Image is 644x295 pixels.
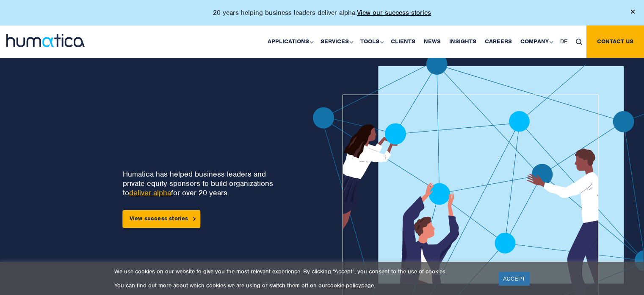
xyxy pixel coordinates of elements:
[556,25,572,58] a: DE
[481,25,516,58] a: Careers
[263,25,316,58] a: Applications
[445,25,481,58] a: Insights
[516,25,556,58] a: Company
[357,8,431,17] a: View our success stories
[6,34,85,47] img: logo
[316,25,356,58] a: Services
[560,38,567,45] span: DE
[123,169,278,197] p: Humatica has helped business leaders and private equity sponsors to build organizations to for ov...
[123,210,201,228] a: View success stories
[420,25,445,58] a: News
[213,8,431,17] p: 20 years helping business leaders deliver alpha.
[193,217,196,221] img: arrowicon
[499,272,530,286] a: ACCEPT
[356,25,387,58] a: Tools
[327,282,361,289] a: cookie policy
[114,268,488,275] p: We use cookies on our website to give you the most relevant experience. By clicking “Accept”, you...
[576,39,582,45] img: search_icon
[114,282,488,289] p: You can find out more about which cookies we are using or switch them off on our page.
[129,188,171,197] a: deliver alpha
[586,25,644,58] a: Contact us
[387,25,420,58] a: Clients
